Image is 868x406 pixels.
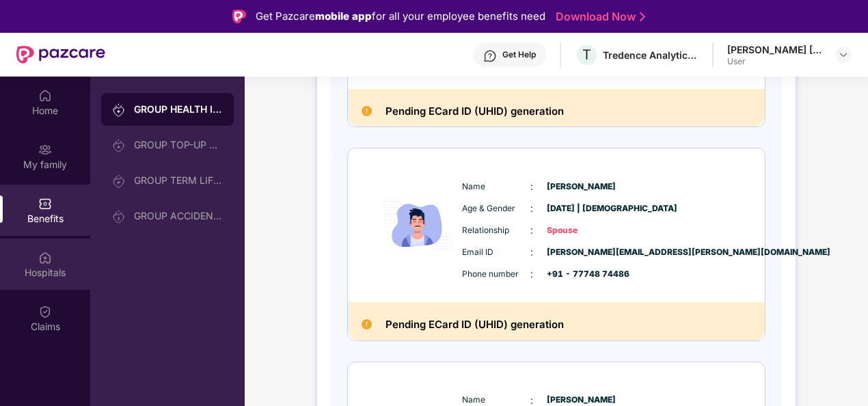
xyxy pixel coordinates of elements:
[38,305,52,319] img: svg+xml;base64,PHN2ZyBpZD0iQ2xhaW0iIHhtbG5zPSJodHRwOi8vd3d3LnczLm9yZy8yMDAwL3N2ZyIgd2lkdGg9IjIwIi...
[362,319,372,329] img: Pending
[603,49,699,62] div: Tredence Analytics Solutions Private Limited
[377,169,459,282] img: icon
[112,174,126,188] img: svg+xml;base64,PHN2ZyB3aWR0aD0iMjAiIGhlaWdodD0iMjAiIHZpZXdCb3g9IjAgMCAyMCAyMCIgZmlsbD0ibm9uZSIgeG...
[462,180,530,193] span: Name
[385,316,564,334] h2: Pending ECard ID (UHID) generation
[134,211,223,221] div: GROUP ACCIDENTAL INSURANCE
[582,46,591,63] span: T
[640,10,645,24] img: Stroke
[547,246,615,259] span: [PERSON_NAME][EMAIL_ADDRESS][PERSON_NAME][DOMAIN_NAME]
[385,103,564,120] h2: Pending ECard ID (UHID) generation
[556,10,641,24] a: Download Now
[362,106,372,116] img: Pending
[547,202,615,215] span: [DATE] | [DEMOGRAPHIC_DATA]
[134,103,223,116] div: GROUP HEALTH INSURANCE
[530,223,533,238] span: :
[232,10,246,23] img: Logo
[256,8,545,25] div: Get Pazcare for all your employee benefits need
[838,49,849,60] img: svg+xml;base64,PHN2ZyBpZD0iRHJvcGRvd24tMzJ4MzIiIHhtbG5zPSJodHRwOi8vd3d3LnczLm9yZy8yMDAwL3N2ZyIgd2...
[462,224,530,237] span: Relationship
[547,268,615,281] span: +91 - 77748 74486
[112,210,126,224] img: svg+xml;base64,PHN2ZyB3aWR0aD0iMjAiIGhlaWdodD0iMjAiIHZpZXdCb3g9IjAgMCAyMCAyMCIgZmlsbD0ibm9uZSIgeG...
[112,139,126,152] img: svg+xml;base64,PHN2ZyB3aWR0aD0iMjAiIGhlaWdodD0iMjAiIHZpZXdCb3g9IjAgMCAyMCAyMCIgZmlsbD0ibm9uZSIgeG...
[38,89,52,103] img: svg+xml;base64,PHN2ZyBpZD0iSG9tZSIgeG1sbnM9Imh0dHA6Ly93d3cudzMub3JnLzIwMDAvc3ZnIiB3aWR0aD0iMjAiIG...
[547,224,615,237] span: Spouse
[530,267,533,282] span: :
[462,246,530,259] span: Email ID
[727,56,823,67] div: User
[530,179,533,194] span: :
[483,49,497,63] img: svg+xml;base64,PHN2ZyBpZD0iSGVscC0zMngzMiIgeG1sbnM9Imh0dHA6Ly93d3cudzMub3JnLzIwMDAvc3ZnIiB3aWR0aD...
[727,43,823,56] div: [PERSON_NAME] [PERSON_NAME]
[530,201,533,216] span: :
[547,180,615,193] span: [PERSON_NAME]
[462,202,530,215] span: Age & Gender
[38,197,52,211] img: svg+xml;base64,PHN2ZyBpZD0iQmVuZWZpdHMiIHhtbG5zPSJodHRwOi8vd3d3LnczLm9yZy8yMDAwL3N2ZyIgd2lkdGg9Ij...
[502,49,536,60] div: Get Help
[530,245,533,260] span: :
[462,268,530,281] span: Phone number
[38,143,52,157] img: svg+xml;base64,PHN2ZyB3aWR0aD0iMjAiIGhlaWdodD0iMjAiIHZpZXdCb3g9IjAgMCAyMCAyMCIgZmlsbD0ibm9uZSIgeG...
[112,103,126,117] img: svg+xml;base64,PHN2ZyB3aWR0aD0iMjAiIGhlaWdodD0iMjAiIHZpZXdCb3g9IjAgMCAyMCAyMCIgZmlsbD0ibm9uZSIgeG...
[315,10,372,23] strong: mobile app
[16,46,105,64] img: New Pazcare Logo
[134,175,223,186] div: GROUP TERM LIFE INSURANCE
[38,251,52,265] img: svg+xml;base64,PHN2ZyBpZD0iSG9zcGl0YWxzIiB4bWxucz0iaHR0cDovL3d3dy53My5vcmcvMjAwMC9zdmciIHdpZHRoPS...
[134,139,223,150] div: GROUP TOP-UP POLICY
